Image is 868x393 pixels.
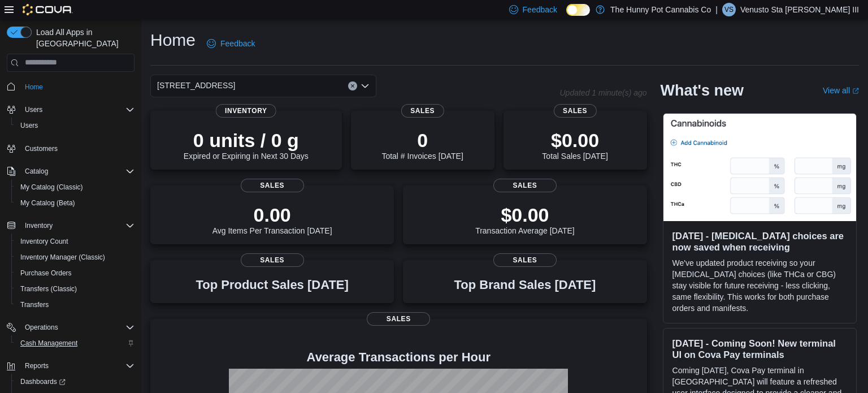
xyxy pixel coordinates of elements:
svg: External link [852,88,859,94]
span: Operations [25,323,58,332]
p: The Hunny Pot Cannabis Co [610,3,711,16]
span: Reports [20,359,134,373]
p: $0.00 [542,129,607,152]
span: Transfers [16,298,134,312]
div: Transaction Average [DATE] [475,204,575,235]
button: My Catalog (Beta) [11,195,139,211]
button: Inventory [20,219,57,232]
button: Operations [20,321,63,334]
button: Operations [2,319,139,335]
span: VS [724,3,734,16]
span: Inventory Count [20,237,68,246]
div: Avg Items Per Transaction [DATE] [212,204,332,235]
div: Total # Invoices [DATE] [381,129,463,161]
button: My Catalog (Classic) [11,179,139,195]
h4: Average Transactions per Hour [159,351,638,364]
button: Open list of options [361,81,370,90]
button: Users [11,118,139,133]
span: Purchase Orders [20,269,72,278]
span: My Catalog (Classic) [20,183,83,192]
p: Venusto Sta [PERSON_NAME] III [740,3,859,16]
a: Transfers (Classic) [16,282,81,296]
span: Load All Apps in [GEOGRAPHIC_DATA] [32,27,134,49]
button: Inventory Count [11,234,139,249]
a: Users [16,119,42,132]
button: Reports [20,359,53,373]
span: Inventory Count [16,235,134,248]
p: 0.00 [212,204,332,226]
a: Customers [20,142,62,156]
span: Users [20,103,134,116]
button: Clear input [348,81,357,90]
span: Purchase Orders [16,266,134,280]
button: Inventory [2,218,139,234]
h3: [DATE] - [MEDICAL_DATA] choices are now saved when receiving [672,230,847,253]
button: Home [2,79,139,95]
a: Cash Management [16,336,82,350]
span: Sales [493,253,557,267]
button: Cash Management [11,335,139,351]
span: Customers [20,141,134,156]
span: Inventory Manager (Classic) [20,253,105,262]
a: Purchase Orders [16,266,76,280]
button: Catalog [2,163,139,179]
img: Cova [23,4,73,15]
a: Inventory Count [16,235,73,248]
a: View allExternal link [823,86,859,95]
a: My Catalog (Beta) [16,196,80,210]
h3: [DATE] - Coming Soon! New terminal UI on Cova Pay terminals [672,338,847,360]
a: Home [20,80,47,94]
span: Inventory [216,104,276,118]
span: Users [25,105,42,114]
span: [STREET_ADDRESS] [157,79,235,92]
a: Dashboards [16,375,70,388]
span: Catalog [25,167,48,176]
button: Transfers (Classic) [11,281,139,297]
h3: Top Brand Sales [DATE] [454,278,596,292]
span: Sales [401,104,444,118]
h2: What's new [661,81,744,100]
span: Transfers (Classic) [16,282,134,296]
p: 0 [381,129,463,152]
span: Feedback [523,4,557,15]
input: Dark Mode [566,4,590,16]
a: My Catalog (Classic) [16,180,88,194]
span: Sales [241,253,304,267]
span: Sales [493,179,557,192]
button: Transfers [11,297,139,313]
span: Transfers (Classic) [20,284,77,293]
span: Dashboards [20,377,66,386]
span: Feedback [220,38,255,49]
button: Catalog [20,165,53,178]
span: Inventory [20,219,134,232]
h3: Top Product Sales [DATE] [196,278,348,292]
span: Users [16,119,134,132]
span: Catalog [20,165,134,178]
a: Feedback [202,32,259,55]
button: Purchase Orders [11,265,139,281]
span: Operations [20,321,134,334]
span: Sales [367,312,430,326]
p: $0.00 [475,204,575,226]
button: Users [2,102,139,118]
span: Users [20,121,38,130]
span: Dark Mode [566,16,567,16]
span: Customers [25,144,58,153]
button: Inventory Manager (Classic) [11,249,139,265]
span: My Catalog (Beta) [16,196,134,210]
span: Sales [241,179,304,192]
span: My Catalog (Beta) [20,198,75,208]
p: | [715,3,718,16]
button: Reports [2,358,139,374]
span: Dashboards [16,375,134,388]
span: Transfers [20,300,49,309]
p: Updated 1 minute(s) ago [559,88,646,97]
span: My Catalog (Classic) [16,180,134,194]
span: Cash Management [20,339,77,348]
span: Inventory Manager (Classic) [16,251,134,264]
p: 0 units / 0 g [184,129,309,152]
span: Home [25,83,43,92]
div: Total Sales [DATE] [542,129,607,161]
span: Reports [25,361,49,370]
button: Users [20,103,47,116]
